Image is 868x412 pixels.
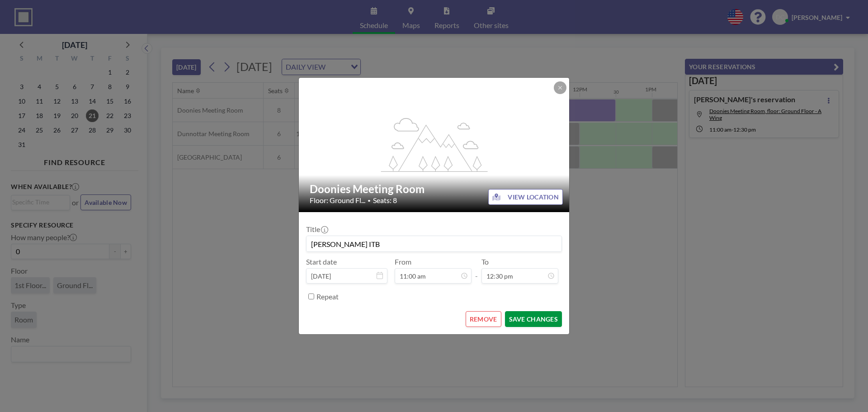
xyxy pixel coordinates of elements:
span: Seats: 8 [373,196,397,205]
span: Floor: Ground Fl... [310,196,365,205]
h2: Doonies Meeting Room [310,182,559,196]
g: flex-grow: 1.2; [381,117,488,171]
label: Start date [306,257,337,266]
label: From [395,257,411,266]
span: • [368,197,371,204]
label: Repeat [316,292,339,301]
button: SAVE CHANGES [505,311,562,327]
button: VIEW LOCATION [488,189,563,205]
label: Title [306,225,327,234]
button: REMOVE [466,311,501,327]
label: To [481,257,489,266]
span: - [475,260,478,280]
input: (No title) [307,236,561,251]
